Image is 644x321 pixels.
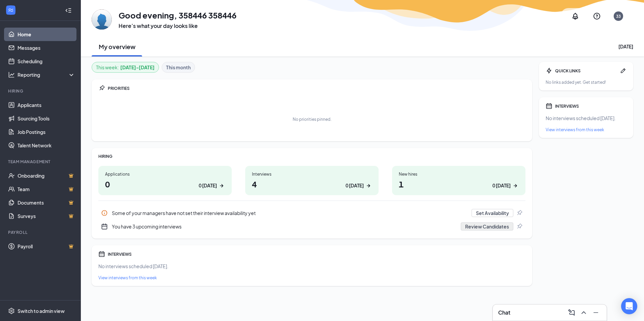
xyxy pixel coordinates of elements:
div: No links added yet. Get started! [546,79,626,85]
button: Minimize [590,307,601,318]
div: INTERVIEWS [108,251,525,257]
div: You have 3 upcoming interviews [98,220,525,233]
svg: Bolt [546,67,552,74]
div: 0 [DATE] [199,182,217,189]
div: Switch to admin view [18,308,65,314]
button: ComposeMessage [566,307,577,318]
svg: QuestionInfo [593,12,601,20]
b: This month [166,64,191,71]
svg: ArrowRight [512,182,519,189]
h1: Good evening, 358446 358446 [119,9,236,21]
div: Interviews [252,171,372,177]
h3: Here’s what your day looks like [119,22,236,30]
a: Talent Network [18,139,75,152]
div: No interviews scheduled [DATE]. [546,115,626,121]
h3: Chat [498,309,510,316]
button: ChevronUp [578,307,589,318]
a: SurveysCrown [18,209,75,223]
svg: ArrowRight [365,182,372,189]
button: Review Candidates [461,222,513,230]
div: Some of your managers have not set their interview availability yet [112,210,468,216]
h1: 1 [399,178,519,190]
svg: Pin [516,210,523,216]
a: Scheduling [18,55,75,68]
svg: Info [101,210,108,216]
svg: WorkstreamLogo [7,7,14,13]
div: PRIORITIES [108,85,525,91]
svg: Calendar [546,103,552,109]
b: [DATE] - [DATE] [120,64,155,71]
a: View interviews from this week [546,127,626,133]
svg: Pin [98,85,105,92]
div: 0 [DATE] [492,182,511,189]
div: Team Management [8,159,74,165]
div: No interviews scheduled [DATE]. [98,263,525,270]
div: No priorities pinned. [293,116,331,122]
a: New hires10 [DATE]ArrowRight [392,166,525,195]
a: Job Postings [18,125,75,139]
div: 33 [616,13,621,19]
div: HIRING [98,153,525,159]
a: View interviews from this week [98,275,525,281]
a: TeamCrown [18,182,75,196]
div: Hiring [8,88,74,94]
a: Sourcing Tools [18,112,75,125]
svg: CalendarNew [101,223,108,230]
svg: Collapse [65,7,72,14]
div: INTERVIEWS [555,103,626,109]
svg: Calendar [98,251,105,257]
div: Reporting [18,71,75,78]
h1: 4 [252,178,372,190]
div: New hires [399,171,519,177]
svg: Notifications [571,12,579,20]
svg: ComposeMessage [568,309,576,317]
svg: ChevronUp [580,309,588,317]
div: Some of your managers have not set their interview availability yet [98,206,525,220]
div: This week : [96,64,155,71]
h2: My overview [99,42,135,51]
div: You have 3 upcoming interviews [112,223,457,230]
svg: ArrowRight [218,182,225,189]
svg: Pin [516,223,523,230]
div: Applications [105,171,225,177]
button: Set Availability [472,209,513,217]
div: Payroll [8,229,74,235]
a: DocumentsCrown [18,196,75,209]
div: Open Intercom Messenger [621,298,637,314]
svg: Pen [620,67,626,74]
div: QUICK LINKS [555,68,617,74]
a: OnboardingCrown [18,169,75,182]
a: PayrollCrown [18,240,75,253]
div: 0 [DATE] [346,182,364,189]
svg: Settings [8,308,15,314]
a: Applicants [18,98,75,112]
a: CalendarNewYou have 3 upcoming interviewsReview CandidatesPin [98,220,525,233]
div: [DATE] [618,43,633,50]
svg: Analysis [8,71,15,78]
a: InfoSome of your managers have not set their interview availability yetSet AvailabilityPin [98,206,525,220]
a: Messages [18,41,75,55]
svg: Minimize [592,309,600,317]
a: Applications00 [DATE]ArrowRight [98,166,232,195]
h1: 0 [105,178,225,190]
a: Home [18,28,75,41]
img: 358446 358446 [92,9,112,30]
a: Interviews40 [DATE]ArrowRight [245,166,379,195]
